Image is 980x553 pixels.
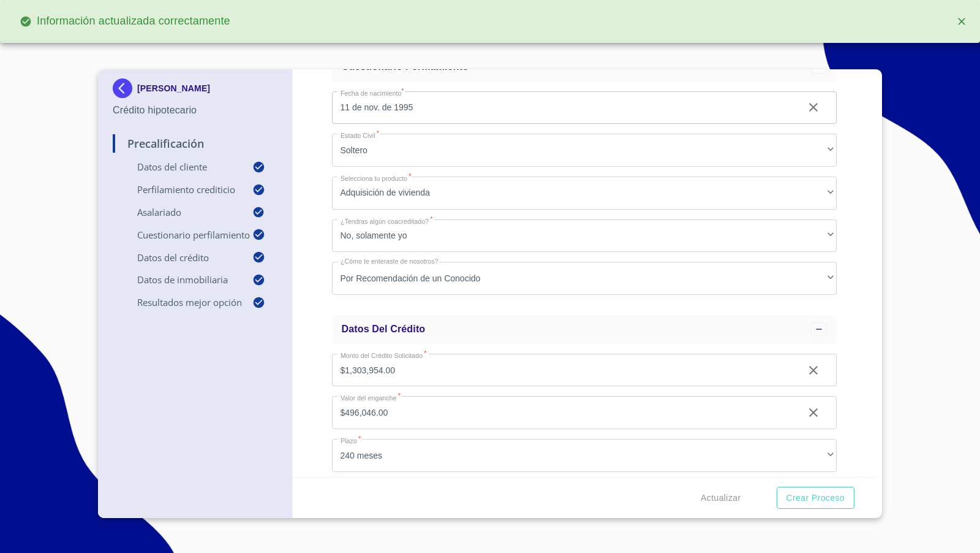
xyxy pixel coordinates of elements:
[113,206,252,218] p: Asalariado
[777,487,854,509] button: Crear Proceso
[10,9,240,34] span: Información actualizada correctamente
[786,490,845,506] span: Crear Proceso
[342,324,426,334] span: Datos del Crédito
[332,219,837,253] div: No, solamente yo
[948,8,975,35] button: close
[113,229,252,241] p: Cuestionario perfilamiento
[113,273,252,286] p: Datos de Inmobiliaria
[799,398,828,427] button: clear input
[332,177,837,210] div: Adquisición de vivienda
[696,487,745,509] button: Actualizar
[113,78,137,98] img: Docupass spot blue
[113,296,252,308] p: Resultados Mejor Opción
[137,83,210,93] p: [PERSON_NAME]
[113,78,277,103] div: [PERSON_NAME]
[332,315,837,344] div: Datos del Crédito
[332,134,837,167] div: Soltero
[332,262,837,295] div: Por Recomendación de un Conocido
[113,251,252,264] p: Datos del Crédito
[332,439,837,472] div: 240 meses
[113,136,277,151] p: Precalificación
[113,161,252,173] p: Datos del cliente
[342,61,469,72] span: Cuestionario perfilamiento
[113,183,252,196] p: Perfilamiento crediticio
[799,356,828,385] button: clear input
[113,103,277,118] p: Crédito hipotecario
[701,490,741,506] span: Actualizar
